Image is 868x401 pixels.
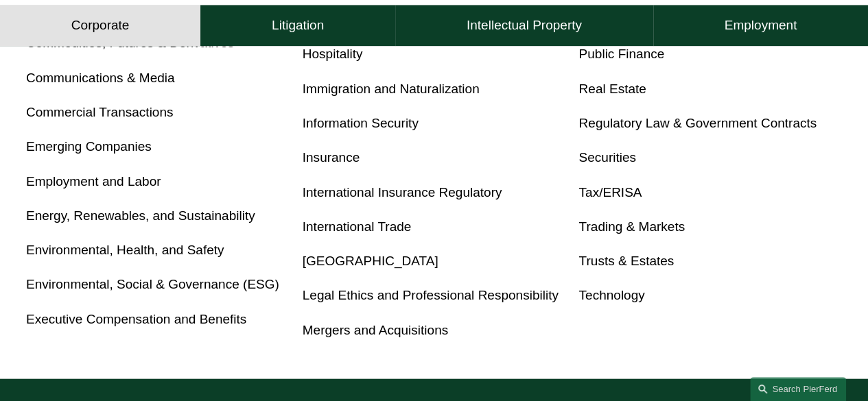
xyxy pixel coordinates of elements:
[467,18,582,34] h4: Intellectual Property
[71,18,130,34] h4: Corporate
[303,185,502,199] a: International Insurance Regulatory
[303,254,438,268] a: [GEOGRAPHIC_DATA]
[578,47,664,61] a: Public Finance
[272,18,324,34] h4: Litigation
[303,323,448,337] a: Mergers and Acquisitions
[724,18,797,34] h4: Employment
[26,277,279,291] a: Environmental, Social & Governance (ESG)
[303,219,412,234] a: International Trade
[578,219,685,234] a: Trading & Markets
[303,116,419,130] a: Information Security
[303,150,360,165] a: Insurance
[303,288,559,302] a: Legal Ethics and Professional Responsibility
[578,150,636,165] a: Securities
[578,288,644,302] a: Technology
[26,312,246,326] a: Executive Compensation and Benefits
[26,71,175,85] a: Communications & Media
[26,139,152,154] a: Emerging Companies
[26,174,161,189] a: Employment and Labor
[578,116,817,130] a: Regulatory Law & Government Contracts
[750,377,846,401] a: Search this site
[578,254,674,268] a: Trusts & Estates
[26,105,174,119] a: Commercial Transactions
[303,47,363,61] a: Hospitality
[578,185,642,199] a: Tax/ERISA
[578,82,646,96] a: Real Estate
[26,208,255,223] a: Energy, Renewables, and Sustainability
[303,82,480,96] a: Immigration and Naturalization
[26,243,224,257] a: Environmental, Health, and Safety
